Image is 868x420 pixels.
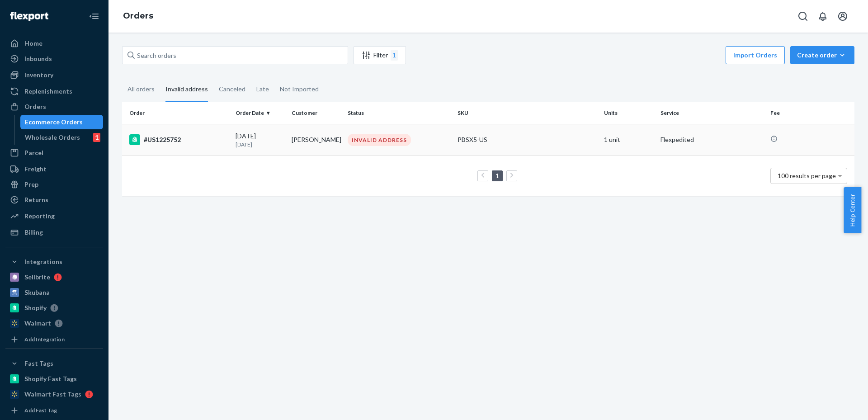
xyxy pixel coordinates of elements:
div: 1 [391,50,398,61]
div: Prep [24,180,38,189]
div: Integrations [24,257,62,266]
th: Units [600,102,656,124]
button: Create order [790,46,854,64]
th: Order Date [232,102,288,124]
p: [DATE] [236,141,284,148]
div: Skubana [24,288,50,297]
a: Wholesale Orders1 [20,130,104,145]
div: Walmart Fast Tags [24,390,81,399]
div: Shopify Fast Tags [24,374,77,383]
td: 1 unit [600,124,656,156]
a: Replenishments [5,84,103,99]
div: Inventory [24,71,53,80]
a: Page 1 is your current page [494,172,501,179]
div: Wholesale Orders [25,133,80,142]
button: Open Search Box [794,7,812,25]
button: Import Orders [726,46,785,64]
a: Ecommerce Orders [20,115,104,129]
div: Freight [24,165,47,174]
button: Close Navigation [85,7,103,25]
div: Walmart [24,319,51,328]
div: Parcel [24,148,43,157]
div: 1 [93,133,100,142]
input: Search orders [122,46,348,64]
th: Fee [767,102,854,124]
button: Open notifications [814,7,832,25]
button: Help Center [844,187,861,233]
ol: breadcrumbs [116,3,160,29]
button: Fast Tags [5,356,103,371]
a: Walmart Fast Tags [5,387,103,401]
div: All orders [127,77,155,101]
a: Orders [5,99,103,114]
div: INVALID ADDRESS [348,134,411,146]
a: Shopify Fast Tags [5,372,103,386]
th: Order [122,102,232,124]
div: Create order [797,51,848,60]
div: Invalid address [165,77,208,102]
button: Integrations [5,255,103,269]
div: Canceled [219,77,245,101]
a: Inventory [5,68,103,82]
a: Returns [5,193,103,207]
a: Inbounds [5,52,103,66]
a: Reporting [5,209,103,223]
img: Flexport logo [10,12,48,21]
th: SKU [454,102,600,124]
div: PBSX5-US [458,135,597,144]
div: Replenishments [24,87,72,96]
p: Flexpedited [660,135,763,144]
div: [DATE] [236,132,284,148]
div: Add Fast Tag [24,406,57,414]
div: Returns [24,195,48,204]
a: Sellbrite [5,270,103,284]
div: Ecommerce Orders [25,118,83,127]
div: Late [256,77,269,101]
span: 100 results per page [778,172,836,179]
a: Freight [5,162,103,176]
th: Status [344,102,454,124]
div: Add Integration [24,335,65,343]
a: Skubana [5,285,103,300]
button: Open account menu [834,7,852,25]
div: Reporting [24,212,55,221]
a: Add Integration [5,334,103,345]
a: Home [5,36,103,51]
a: Walmart [5,316,103,330]
td: [PERSON_NAME] [288,124,344,156]
div: Shopify [24,303,47,312]
button: Filter [354,46,406,64]
div: Sellbrite [24,273,50,282]
th: Service [657,102,767,124]
div: Inbounds [24,54,52,63]
div: Fast Tags [24,359,53,368]
a: Prep [5,177,103,192]
a: Billing [5,225,103,240]
a: Parcel [5,146,103,160]
div: Not Imported [280,77,319,101]
a: Shopify [5,301,103,315]
div: Orders [24,102,46,111]
a: Add Fast Tag [5,405,103,416]
div: Customer [292,109,340,117]
a: Orders [123,11,153,21]
div: Filter [354,50,406,61]
div: Billing [24,228,43,237]
div: Home [24,39,42,48]
div: #US1225752 [129,134,228,145]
